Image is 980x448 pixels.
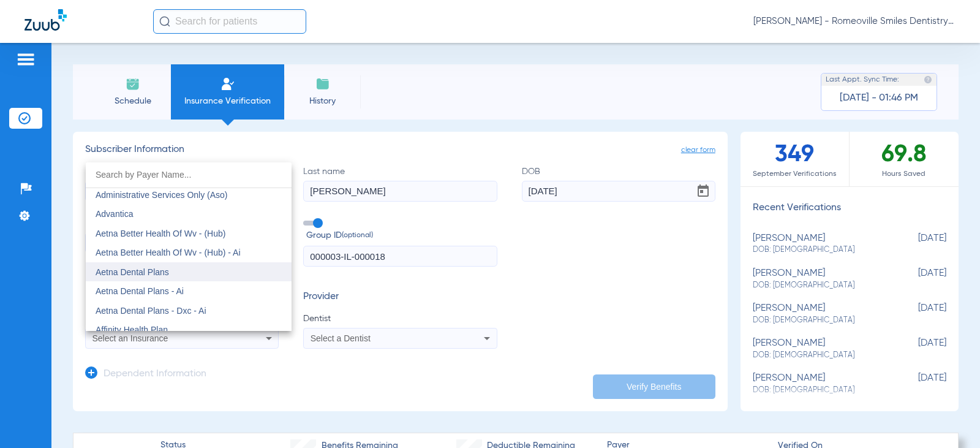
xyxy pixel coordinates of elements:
[96,325,168,335] span: Affinity Health Plan
[96,248,241,257] span: Aetna Better Health Of Wv - (Hub) - Ai
[96,267,169,277] span: Aetna Dental Plans
[96,229,225,238] span: Aetna Better Health Of Wv - (Hub)
[96,190,228,200] span: Administrative Services Only (Aso)
[96,209,133,219] span: Advantica
[96,286,184,296] span: Aetna Dental Plans - Ai
[96,306,206,316] span: Aetna Dental Plans - Dxc - Ai
[86,162,292,188] input: dropdown search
